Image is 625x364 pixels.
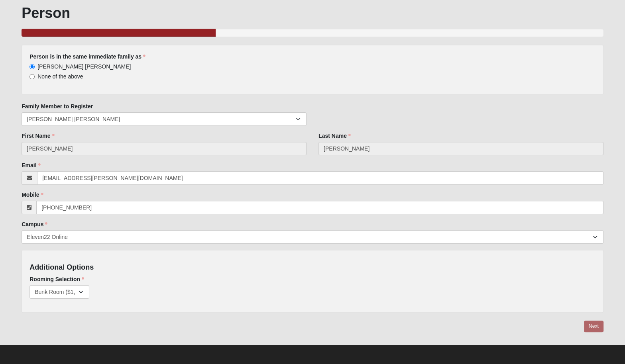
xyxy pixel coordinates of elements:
[22,132,54,140] label: First Name
[22,220,47,228] label: Campus
[29,275,84,283] label: Rooming Selection
[22,4,603,22] h1: Person
[29,74,35,79] input: None of the above
[29,53,145,61] label: Person is in the same immediate family as
[37,73,83,80] span: None of the above
[22,191,43,199] label: Mobile
[22,102,93,110] label: Family Member to Register
[29,263,596,272] h4: Additional Options
[318,132,351,140] label: Last Name
[37,63,131,70] span: [PERSON_NAME] [PERSON_NAME]
[22,161,40,169] label: Email
[29,64,35,69] input: [PERSON_NAME] [PERSON_NAME]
